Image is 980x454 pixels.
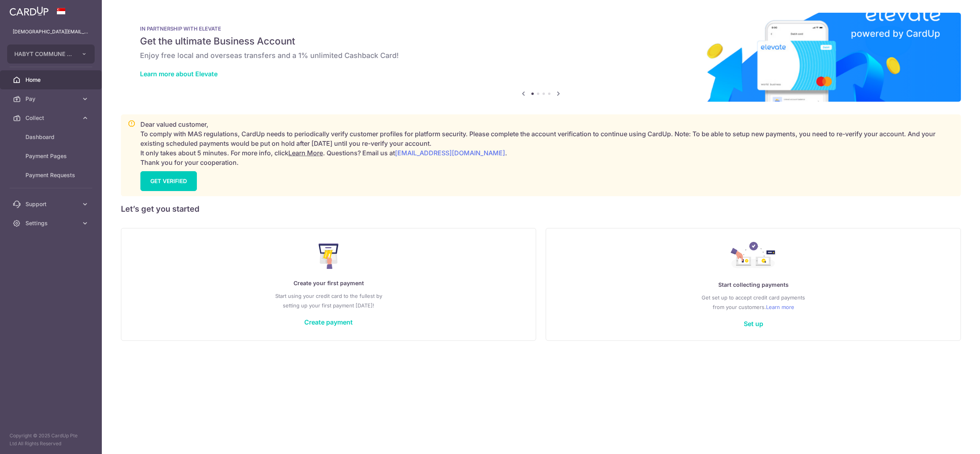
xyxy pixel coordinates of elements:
[744,320,763,328] a: Set up
[140,171,197,191] a: GET VERIFIED
[137,291,520,310] p: Start using your credit card to the fullest by setting up your first payment [DATE]!
[731,242,776,270] img: Collect Payment
[14,50,73,58] span: HABYT COMMUNE SINGAPORE 1 PTE LTD
[140,35,942,48] h5: Get the ultimate Business Account
[121,13,961,102] img: Renovation banner
[25,133,78,141] span: Dashboard
[140,70,218,78] a: Learn more about Elevate
[25,95,78,103] span: Pay
[25,76,78,84] span: Home
[25,152,78,160] span: Payment Pages
[140,25,942,32] p: IN PARTNERSHIP WITH ELEVATE
[562,280,945,290] p: Start collecting payments
[319,243,339,269] img: Make Payment
[25,200,78,208] span: Support
[929,430,972,450] iframe: Opens a widget where you can find more information
[140,51,942,60] h6: Enjoy free local and overseas transfers and a 1% unlimited Cashback Card!
[7,44,95,64] button: HABYT COMMUNE SINGAPORE 1 PTE LTD
[562,293,945,312] p: Get set up to accept credit card payments from your customers.
[25,219,78,227] span: Settings
[10,6,49,16] img: CardUp
[25,114,78,122] span: Collect
[288,149,323,157] a: Learn More
[25,171,78,179] span: Payment Requests
[137,278,520,288] p: Create your first payment
[304,318,353,326] a: Create payment
[140,120,954,167] p: Dear valued customer, To comply with MAS regulations, CardUp needs to periodically verify custome...
[13,28,89,36] p: [DEMOGRAPHIC_DATA][EMAIL_ADDRESS][DOMAIN_NAME]
[395,149,505,157] a: [EMAIL_ADDRESS][DOMAIN_NAME]
[766,302,794,312] a: Learn more
[121,203,961,215] h5: Let’s get you started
